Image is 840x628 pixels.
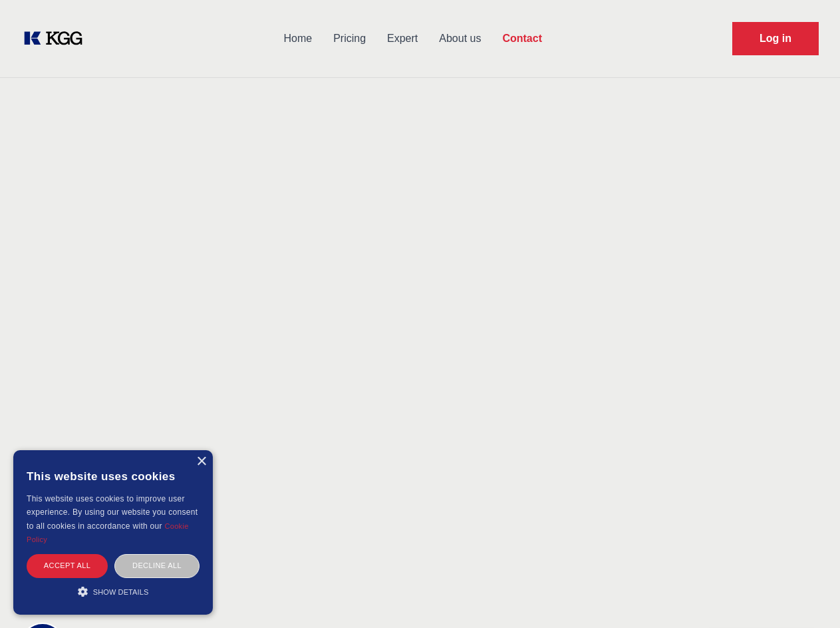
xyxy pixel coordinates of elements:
a: Request Demo [732,22,819,55]
span: This website uses cookies to improve user experience. By using our website you consent to all coo... [27,494,198,531]
a: Expert [376,21,428,56]
div: Accept all [27,554,108,577]
a: About us [428,21,491,56]
a: Home [273,21,323,56]
div: This website uses cookies [27,460,200,492]
span: Show details [93,588,149,596]
a: Pricing [323,21,376,56]
div: Show details [27,585,200,598]
a: Cookie Policy [27,522,189,543]
div: Close [196,457,206,467]
a: KOL Knowledge Platform: Talk to Key External Experts (KEE) [21,28,93,49]
a: Contact [491,21,553,56]
div: Decline all [114,554,200,577]
iframe: Chat Widget [773,564,840,628]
